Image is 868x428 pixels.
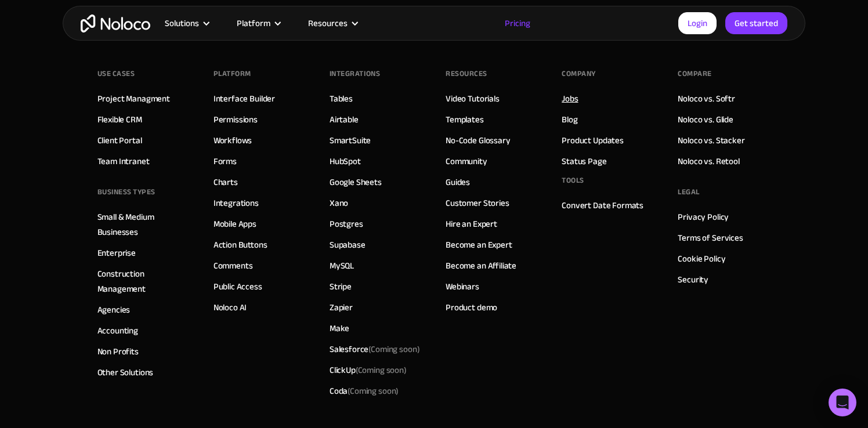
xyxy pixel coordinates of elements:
[97,91,170,106] a: Project Managment
[81,14,150,32] a: home
[97,365,154,380] a: Other Solutions
[678,154,739,169] a: Noloco vs. Retool
[97,302,131,317] a: Agencies
[214,65,251,82] div: Platform
[446,216,497,231] a: Hire an Expert
[330,216,363,231] a: Postgres
[678,91,735,106] a: Noloco vs. Softr
[214,300,247,315] a: Noloco AI
[97,183,155,201] div: BUSINESS TYPES
[678,112,733,127] a: Noloco vs. Glide
[214,91,275,106] a: Interface Builder
[678,272,708,287] a: Security
[562,172,584,189] div: Tools
[562,91,578,106] a: Jobs
[446,133,511,148] a: No-Code Glossary
[294,16,371,31] div: Resources
[214,237,267,252] a: Action Buttons
[97,133,142,148] a: Client Portal
[330,362,407,378] div: ClickUp
[222,16,294,31] div: Platform
[829,389,856,416] div: Open Intercom Messenger
[97,323,139,338] a: Accounting
[446,175,470,190] a: Guides
[446,112,484,127] a: Templates
[330,175,382,190] a: Google Sheets
[214,216,256,231] a: Mobile Apps
[330,321,349,336] a: Make
[97,344,139,359] a: Non Profits
[356,362,407,378] span: (Coming soon)
[214,154,237,169] a: Forms
[562,133,624,148] a: Product Updates
[446,237,512,252] a: Become an Expert
[348,383,399,399] span: (Coming soon)
[214,195,259,211] a: Integrations
[330,258,354,273] a: MySQL
[330,154,361,169] a: HubSpot
[725,12,787,34] a: Get started
[97,112,142,127] a: Flexible CRM
[678,12,717,34] a: Login
[214,279,262,294] a: Public Access
[678,251,725,266] a: Cookie Policy
[330,237,366,252] a: Supabase
[330,195,348,211] a: Xano
[678,65,712,82] div: Compare
[562,112,577,127] a: Blog
[97,209,190,240] a: Small & Medium Businesses
[330,279,352,294] a: Stripe
[562,65,596,82] div: Company
[97,154,150,169] a: Team Intranet
[330,133,371,148] a: SmartSuite
[330,300,353,315] a: Zapier
[330,342,420,357] div: Salesforce
[214,175,238,190] a: Charts
[97,266,190,296] a: Construction Management
[97,65,135,82] div: Use Cases
[446,258,516,273] a: Become an Affiliate
[97,245,136,260] a: Enterprise
[678,209,729,224] a: Privacy Policy
[446,279,479,294] a: Webinars
[562,198,643,213] a: Convert Date Formats
[446,65,487,82] div: Resources
[490,16,545,31] a: Pricing
[678,133,744,148] a: Noloco vs. Stacker
[214,258,253,273] a: Comments
[237,16,270,31] div: Platform
[330,112,359,127] a: Airtable
[446,91,500,106] a: Video Tutorials
[330,383,399,398] div: Coda
[678,230,743,245] a: Terms of Services
[150,16,222,31] div: Solutions
[165,16,199,31] div: Solutions
[562,154,606,169] a: Status Page
[446,300,497,315] a: Product demo
[368,341,419,357] span: (Coming soon)
[678,183,700,201] div: Legal
[214,112,258,127] a: Permissions
[446,154,487,169] a: Community
[446,195,509,211] a: Customer Stories
[330,91,353,106] a: Tables
[330,65,380,82] div: INTEGRATIONS
[308,16,348,31] div: Resources
[214,133,252,148] a: Workflows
